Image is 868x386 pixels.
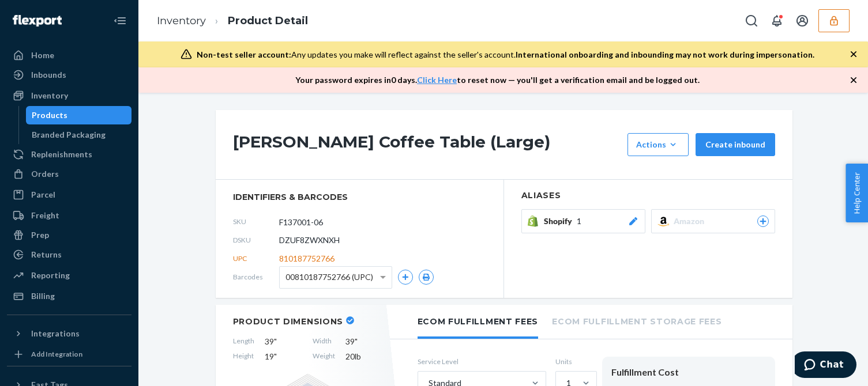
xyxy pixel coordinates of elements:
div: Parcel [31,189,55,200]
h2: Aliases [521,191,775,200]
span: Shopify [544,215,577,227]
h1: [PERSON_NAME] Coffee Table (Large) [233,133,622,156]
div: Orders [31,168,59,180]
span: 00810187752766 (UPC) [285,267,373,287]
span: Amazon [674,215,709,227]
span: identifiers & barcodes [233,191,486,203]
span: 39 [265,336,302,347]
span: 1 [577,215,581,227]
img: Flexport logo [13,15,62,27]
span: DZUF8ZWXNXH [279,234,340,246]
div: Fulfillment Cost [611,366,766,379]
div: Products [32,109,67,121]
span: " [274,351,277,361]
button: Actions [627,133,689,156]
button: Open Search Box [740,9,763,32]
a: Inventory [7,86,131,105]
div: Inventory [31,90,68,101]
iframe: Opens a widget where you can chat to one of our agents [795,351,856,380]
div: Billing [31,290,55,302]
span: 39 [345,336,383,347]
div: Home [31,50,54,61]
a: Product Detail [228,14,308,27]
div: Returns [31,249,62,260]
a: Add Integration [7,347,131,361]
h2: Product Dimensions [233,316,344,327]
span: Length [233,336,254,347]
a: Reporting [7,266,131,285]
span: SKU [233,217,279,226]
span: Width [313,336,335,347]
a: Click Here [417,75,457,85]
span: Height [233,351,254,362]
div: Reporting [31,270,70,281]
li: Ecom Fulfillment Storage Fees [552,305,722,336]
div: Replenishments [31,149,92,160]
label: Units [555,357,593,366]
a: Prep [7,226,131,244]
a: Parcel [7,186,131,204]
a: Home [7,46,131,65]
span: Non-test seller account: [197,50,291,59]
a: Freight [7,206,131,225]
p: Your password expires in 0 days . to reset now — you'll get a verification email and be logged out. [295,74,700,86]
div: Inbounds [31,69,66,81]
a: Inbounds [7,66,131,84]
a: Branded Packaging [26,126,132,144]
button: Shopify1 [521,209,645,233]
label: Service Level [418,357,546,366]
span: " [274,336,277,346]
div: Add Integration [31,349,82,359]
button: Open account menu [791,9,814,32]
button: Integrations [7,324,131,343]
span: Barcodes [233,272,279,282]
button: Create inbound [696,133,775,156]
button: Amazon [651,209,775,233]
button: Open notifications [765,9,788,32]
a: Replenishments [7,145,131,164]
div: Freight [31,210,59,221]
button: Help Center [846,164,868,222]
span: DSKU [233,235,279,245]
a: Returns [7,245,131,264]
a: Billing [7,287,131,305]
span: 810187752766 [279,253,335,264]
div: Branded Packaging [32,129,106,141]
div: Prep [31,229,49,241]
li: Ecom Fulfillment Fees [418,305,539,339]
div: Integrations [31,328,80,339]
button: Close Navigation [108,9,131,32]
ol: breadcrumbs [148,4,317,38]
div: Actions [636,139,680,150]
span: " [355,336,358,346]
div: Any updates you make will reflect against the seller's account. [197,49,814,60]
a: Orders [7,165,131,183]
a: Inventory [157,14,206,27]
span: UPC [233,253,279,263]
span: 20 lb [345,351,383,362]
a: Products [26,106,132,124]
span: 19 [265,351,302,362]
span: Weight [313,351,335,362]
span: International onboarding and inbounding may not work during impersonation. [516,50,814,59]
